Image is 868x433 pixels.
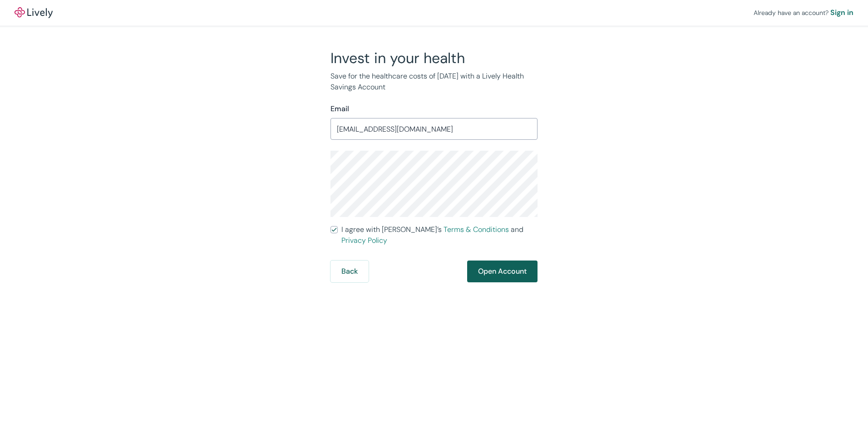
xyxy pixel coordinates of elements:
a: Terms & Conditions [444,225,509,234]
a: Privacy Policy [341,236,387,245]
div: Already have an account? [754,7,853,18]
h2: Invest in your health [330,49,538,67]
a: Sign in [830,7,853,18]
a: LivelyLively [15,7,53,18]
button: Open Account [467,261,538,282]
label: Email [330,103,349,114]
button: Back [330,261,369,282]
span: I agree with [PERSON_NAME]’s and [341,224,538,246]
p: Save for the healthcare costs of [DATE] with a Lively Health Savings Account [330,71,538,93]
img: Lively [15,7,53,18]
